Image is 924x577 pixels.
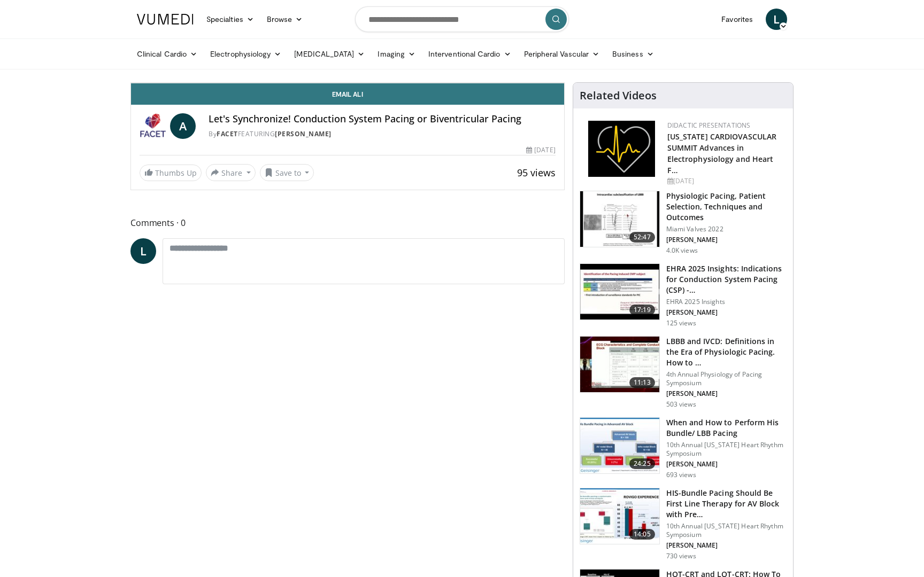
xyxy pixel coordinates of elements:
video-js: Video Player [131,83,564,83]
a: L [766,9,787,30]
span: 11:13 [629,377,655,388]
p: 125 views [666,319,696,328]
p: [PERSON_NAME] [666,460,787,469]
a: Business [606,43,660,65]
div: By FEATURING [209,129,555,139]
a: Peripheral Vascular [518,43,606,65]
img: 62bf89af-a4c3-4b3c-90b3-0af38275aae3.150x105_q85_crop-smart_upscale.jpg [580,337,659,392]
a: [MEDICAL_DATA] [288,43,371,65]
a: [PERSON_NAME] [275,129,332,138]
p: 503 views [666,400,696,409]
a: Imaging [371,43,422,65]
a: Thumbs Up [140,165,202,181]
a: Email Ali [131,83,564,105]
h3: HIS-Bundle Pacing Should Be First Line Therapy for AV Block with Pre… [666,488,787,520]
a: 52:47 Physiologic Pacing, Patient Selection, Techniques and Outcomes Miami Valves 2022 [PERSON_NA... [580,191,787,255]
p: 730 views [666,552,696,560]
input: Search topics, interventions [355,6,569,32]
a: 14:05 HIS-Bundle Pacing Should Be First Line Therapy for AV Block with Pre… 10th Annual [US_STATE... [580,488,787,560]
button: Share [206,164,256,181]
h3: Physiologic Pacing, Patient Selection, Techniques and Outcomes [666,191,787,223]
p: [PERSON_NAME] [666,541,787,550]
img: VuMedi Logo [137,14,194,25]
p: [PERSON_NAME] [666,236,787,244]
span: 95 views [517,166,556,179]
img: 1860aa7a-ba06-47e3-81a4-3dc728c2b4cf.png.150x105_q85_autocrop_double_scale_upscale_version-0.2.png [588,121,655,177]
img: FACET [140,113,166,139]
span: 17:19 [629,305,655,315]
a: 11:13 LBBB and IVCD: Definitions in the Era of Physiologic Pacing. How to … 4th Annual Physiology... [580,336,787,409]
div: Didactic Presentations [667,121,784,130]
a: L [130,238,156,264]
div: [DATE] [526,145,555,155]
h3: EHRA 2025 Insights: Indications for Conduction System Pacing (CSP) -… [666,263,787,295]
a: FACET [217,129,238,138]
span: Comments 0 [130,216,565,230]
div: [DATE] [667,176,784,186]
span: 14:05 [629,529,655,540]
img: 1190cdae-34f8-4da3-8a3e-0c6a588fe0e0.150x105_q85_crop-smart_upscale.jpg [580,264,659,319]
button: Save to [260,164,314,181]
p: Miami Valves 2022 [666,225,787,233]
a: Favorites [715,9,759,30]
span: 24:25 [629,458,655,469]
p: [PERSON_NAME] [666,308,787,317]
h4: Related Videos [580,89,657,102]
h4: Let's Synchronize! Conduction System Pacing or Biventricular Pacing [209,113,555,125]
p: EHRA 2025 Insights [666,298,787,306]
p: 4.0K views [666,246,698,255]
a: [US_STATE] CARDIOVASCULAR SUMMIT Advances in Electrophysiology and Heart F… [667,131,777,175]
img: 6e00c706-d2f4-412f-bb74-281dc1f444ac.150x105_q85_crop-smart_upscale.jpg [580,488,659,544]
a: 17:19 EHRA 2025 Insights: Indications for Conduction System Pacing (CSP) -… EHRA 2025 Insights [P... [580,263,787,328]
a: Specialties [200,9,260,30]
a: A [170,113,196,139]
a: Browse [260,9,310,30]
a: 24:25 When and How to Perform His Bundle/ LBB Pacing 10th Annual [US_STATE] Heart Rhythm Symposiu... [580,417,787,479]
a: Interventional Cardio [422,43,518,65]
img: afb51a12-79cb-48e6-a9ec-10161d1361b5.150x105_q85_crop-smart_upscale.jpg [580,191,659,247]
img: 26f76bec-f21f-4033-a509-d318a599fea9.150x105_q85_crop-smart_upscale.jpg [580,418,659,473]
h3: When and How to Perform His Bundle/ LBB Pacing [666,417,787,439]
a: Clinical Cardio [130,43,204,65]
span: 52:47 [629,232,655,243]
p: [PERSON_NAME] [666,389,787,398]
p: 693 views [666,471,696,479]
p: 10th Annual [US_STATE] Heart Rhythm Symposium [666,441,787,458]
h3: LBBB and IVCD: Definitions in the Era of Physiologic Pacing. How to … [666,336,787,368]
p: 10th Annual [US_STATE] Heart Rhythm Symposium [666,522,787,539]
a: Electrophysiology [204,43,288,65]
p: 4th Annual Physiology of Pacing Symposium [666,370,787,387]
